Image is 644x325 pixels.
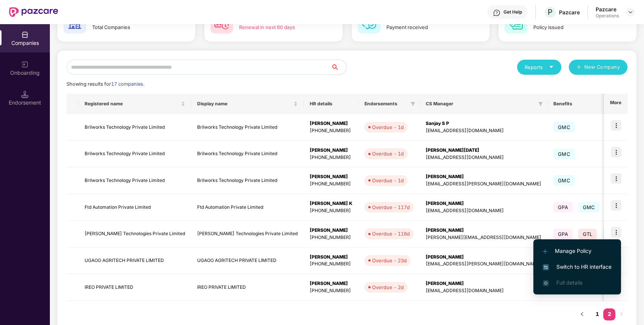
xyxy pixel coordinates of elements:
[304,94,358,114] th: HR details
[310,127,352,134] div: [PHONE_NUMBER]
[493,9,500,17] img: svg+xml;base64,PHN2ZyBpZD0iSGVscC0zMngzMiIgeG1sbnM9Imh0dHA6Ly93d3cudzMub3JnLzIwMDAvc3ZnIiB3aWR0aD...
[79,274,191,301] td: IREO PRIVATE LIMITED
[310,227,352,234] div: [PERSON_NAME]
[619,312,624,316] span: right
[191,141,304,168] td: Brilworks Technology Private Limited
[426,120,541,127] div: Sanjay S P
[79,167,191,194] td: Brilworks Technology Private Limited
[537,99,544,108] span: filter
[372,203,410,211] div: Overdue - 117d
[111,81,144,87] span: 17 companies.
[79,94,191,114] th: Registered name
[580,312,584,316] span: left
[310,287,352,294] div: [PHONE_NUMBER]
[191,221,304,248] td: [PERSON_NAME] Technologies Private Limited
[426,154,541,161] div: [EMAIL_ADDRESS][DOMAIN_NAME]
[543,280,549,286] img: svg+xml;base64,PHN2ZyB4bWxucz0iaHR0cDovL3d3dy53My5vcmcvMjAwMC9zdmciIHdpZHRoPSIxNi4zNjMiIGhlaWdodD...
[627,9,633,15] img: svg+xml;base64,PHN2ZyBpZD0iRHJvcGRvd24tMzJ4MzIiIHhtbG5zPSJodHRwOi8vd3d3LnczLm9yZy8yMDAwL3N2ZyIgd2...
[426,101,535,107] span: CS Manager
[191,274,304,301] td: IREO PRIVATE LIMITED
[426,234,541,241] div: [PERSON_NAME][EMAIL_ADDRESS][DOMAIN_NAME]
[191,167,304,194] td: Brilworks Technology Private Limited
[310,254,352,261] div: [PERSON_NAME]
[543,249,547,254] img: svg+xml;base64,PHN2ZyB4bWxucz0iaHR0cDovL3d3dy53My5vcmcvMjAwMC9zdmciIHdpZHRoPSIxMi4yMDEiIGhlaWdodD...
[426,127,541,134] div: [EMAIL_ADDRESS][DOMAIN_NAME]
[331,64,346,70] span: search
[426,260,541,268] div: [EMAIL_ADDRESS][PERSON_NAME][DOMAIN_NAME]
[372,283,404,291] div: Overdue - 2d
[372,177,404,184] div: Overdue - 1d
[426,280,541,287] div: [PERSON_NAME]
[426,180,541,188] div: [EMAIL_ADDRESS][PERSON_NAME][DOMAIN_NAME]
[549,65,554,69] span: caret-down
[310,154,352,161] div: [PHONE_NUMBER]
[310,180,352,188] div: [PHONE_NUMBER]
[547,94,639,114] th: Benefits
[197,101,292,107] span: Display name
[310,260,352,268] div: [PHONE_NUMBER]
[21,31,29,39] img: svg+xml;base64,PHN2ZyBpZD0iQ29tcGFuaWVzIiB4bWxucz0iaHR0cDovL3d3dy53My5vcmcvMjAwMC9zdmciIHdpZHRoPS...
[426,254,541,261] div: [PERSON_NAME]
[310,280,352,287] div: [PERSON_NAME]
[79,194,191,221] td: Ftd Automation Private Limited
[553,149,575,159] span: GMC
[553,229,573,239] span: GPA
[310,234,352,241] div: [PHONE_NUMBER]
[611,120,621,131] img: icon
[409,99,417,108] span: filter
[310,207,352,214] div: [PHONE_NUMBER]
[611,173,621,184] img: icon
[331,60,347,75] button: search
[578,202,600,213] span: GMC
[569,60,627,75] button: plusNew Company
[92,23,174,31] div: Total Companies
[191,194,304,221] td: Ftd Automation Private Limited
[79,248,191,274] td: UGAOO AGRITECH PRIVATE LIMITED
[426,287,541,294] div: [EMAIL_ADDRESS][DOMAIN_NAME]
[559,9,580,16] div: Pazcare
[191,248,304,274] td: UGAOO AGRITECH PRIVATE LIMITED
[191,94,304,114] th: Display name
[591,308,603,320] a: 1
[615,308,627,320] button: right
[426,147,541,154] div: [PERSON_NAME][DATE]
[525,63,554,71] div: Reports
[576,65,581,71] span: plus
[584,63,620,71] span: New Company
[578,229,597,239] span: GTL
[596,6,619,13] div: Pazcare
[543,264,549,270] img: svg+xml;base64,PHN2ZyB4bWxucz0iaHR0cDovL3d3dy53My5vcmcvMjAwMC9zdmciIHdpZHRoPSIxNiIgaGVpZ2h0PSIxNi...
[85,101,179,107] span: Registered name
[372,123,404,131] div: Overdue - 1d
[553,175,575,186] span: GMC
[538,102,543,106] span: filter
[21,61,29,68] img: svg+xml;base64,PHN2ZyB3aWR0aD0iMjAiIGhlaWdodD0iMjAiIHZpZXdCb3g9IjAgMCAyMCAyMCIgZmlsbD0ibm9uZSIgeG...
[426,173,541,180] div: [PERSON_NAME]
[533,23,615,31] div: Policy issued
[553,122,575,132] span: GMC
[576,308,588,320] li: Previous Page
[372,257,407,264] div: Overdue - 23d
[548,8,553,17] span: P
[310,147,352,154] div: [PERSON_NAME]
[372,150,404,157] div: Overdue - 1d
[426,207,541,214] div: [EMAIL_ADDRESS][DOMAIN_NAME]
[611,227,621,237] img: icon
[426,227,541,234] div: [PERSON_NAME]
[386,23,468,31] div: Payment received
[21,91,29,98] img: svg+xml;base64,PHN2ZyB3aWR0aD0iMTQuNSIgaGVpZ2h0PSIxNC41IiB2aWV3Qm94PSIwIDAgMTYgMTYiIGZpbGw9Im5vbm...
[603,308,615,320] a: 2
[596,13,619,19] div: Operations
[604,94,627,114] th: More
[503,9,522,15] div: Get Help
[9,7,58,17] img: New Pazcare Logo
[611,147,621,157] img: icon
[426,200,541,207] div: [PERSON_NAME]
[239,23,321,31] div: Renewal in next 60 days
[556,279,582,286] span: Full details
[79,114,191,141] td: Brilworks Technology Private Limited
[310,173,352,180] div: [PERSON_NAME]
[310,120,352,127] div: [PERSON_NAME]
